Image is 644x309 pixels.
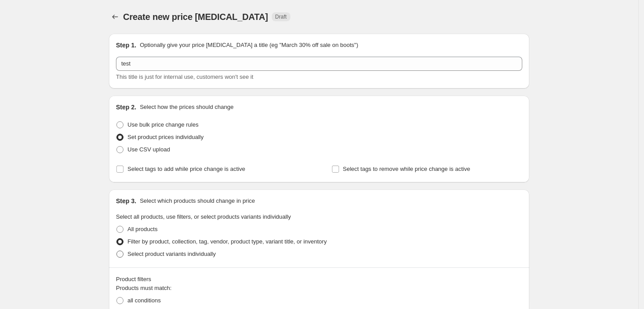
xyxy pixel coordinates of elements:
[127,121,198,128] span: Use bulk price change rules
[116,213,291,220] span: Select all products, use filters, or select products variants individually
[275,13,287,20] span: Draft
[116,285,172,291] span: Products must match:
[116,197,136,205] h2: Step 3.
[343,166,470,172] span: Select tags to remove while price change is active
[109,11,121,23] button: Price change jobs
[140,103,234,112] p: Select how the prices should change
[116,57,522,71] input: 30% off holiday sale
[127,226,158,232] span: All products
[140,197,255,205] p: Select which products should change in price
[127,146,170,153] span: Use CSV upload
[127,166,245,172] span: Select tags to add while price change is active
[123,12,268,22] span: Create new price [MEDICAL_DATA]
[127,238,327,245] span: Filter by product, collection, tag, vendor, product type, variant title, or inventory
[127,134,204,140] span: Set product prices individually
[116,275,522,284] div: Product filters
[140,41,358,50] p: Optionally give your price [MEDICAL_DATA] a title (eg "March 30% off sale on boots")
[127,251,216,257] span: Select product variants individually
[127,297,161,304] span: all conditions
[116,73,253,80] span: This title is just for internal use, customers won't see it
[116,41,136,50] h2: Step 1.
[116,103,136,112] h2: Step 2.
